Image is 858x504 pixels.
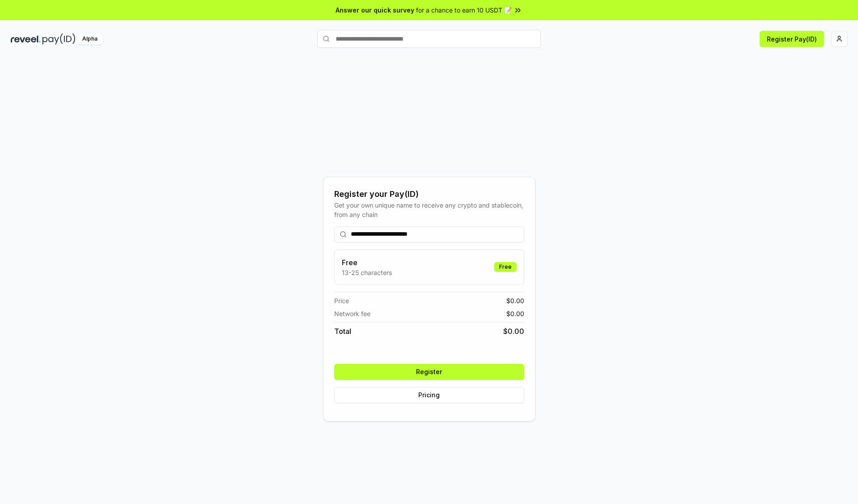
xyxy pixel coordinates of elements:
[760,31,824,47] button: Register Pay(ID)
[503,326,524,337] span: $ 0.00
[334,387,524,403] button: Pricing
[494,262,517,272] div: Free
[11,33,41,45] img: reveel_dark
[334,309,370,318] span: Network fee
[77,33,102,45] div: Alpha
[416,5,512,15] span: for a chance to earn 10 USDT 📝
[334,364,524,380] button: Register
[506,296,524,305] span: $ 0.00
[42,33,76,45] img: pay_id
[342,268,392,277] p: 13-25 characters
[334,188,524,200] div: Register your Pay(ID)
[334,296,349,305] span: Price
[342,257,392,268] h3: Free
[334,326,351,337] span: Total
[336,5,414,15] span: Answer our quick survey
[506,309,524,318] span: $ 0.00
[334,200,524,219] div: Get your own unique name to receive any crypto and stablecoin, from any chain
